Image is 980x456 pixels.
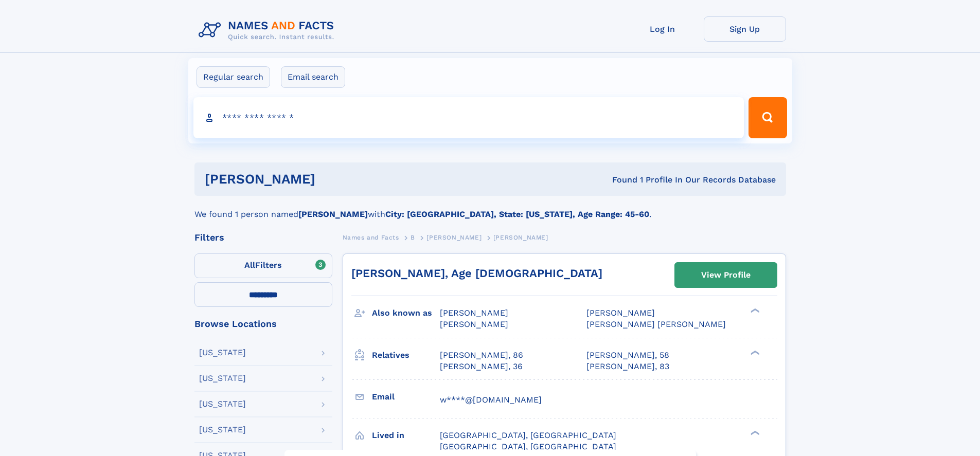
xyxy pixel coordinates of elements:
[440,430,616,440] span: [GEOGRAPHIC_DATA], [GEOGRAPHIC_DATA]
[586,319,726,329] span: [PERSON_NAME] [PERSON_NAME]
[586,350,669,361] a: [PERSON_NAME], 58
[464,174,776,186] div: Found 1 Profile In Our Records Database
[194,253,332,278] label: Filters
[194,319,332,329] div: Browse Locations
[426,231,482,244] a: [PERSON_NAME]
[372,427,440,444] h3: Lived in
[281,66,345,88] label: Email search
[372,388,440,406] h3: Email
[298,209,368,219] b: [PERSON_NAME]
[704,16,786,42] a: Sign Up
[197,66,270,88] label: Regular search
[194,16,343,44] img: Logo Names and Facts
[586,308,655,318] span: [PERSON_NAME]
[586,361,669,372] a: [PERSON_NAME], 83
[411,231,415,244] a: B
[440,308,508,318] span: [PERSON_NAME]
[621,16,704,42] a: Log In
[385,209,649,219] b: City: [GEOGRAPHIC_DATA], State: [US_STATE], Age Range: 45-60
[748,349,760,356] div: ❯
[675,263,777,287] a: View Profile
[748,307,760,314] div: ❯
[351,267,602,280] a: [PERSON_NAME], Age [DEMOGRAPHIC_DATA]
[193,97,744,138] input: search input
[372,346,440,364] h3: Relatives
[440,442,616,451] span: [GEOGRAPHIC_DATA], [GEOGRAPHIC_DATA]
[493,234,548,241] span: [PERSON_NAME]
[343,231,399,244] a: Names and Facts
[749,97,787,138] button: Search Button
[440,319,508,329] span: [PERSON_NAME]
[194,233,332,242] div: Filters
[440,361,523,372] a: [PERSON_NAME], 36
[411,234,415,241] span: B
[748,429,760,436] div: ❯
[440,350,523,361] a: [PERSON_NAME], 86
[205,173,464,186] h1: [PERSON_NAME]
[194,196,786,221] div: We found 1 person named with .
[244,260,255,270] span: All
[701,263,751,287] div: View Profile
[199,400,246,408] div: [US_STATE]
[426,234,482,241] span: [PERSON_NAME]
[199,374,246,382] div: [US_STATE]
[199,426,246,434] div: [US_STATE]
[372,304,440,322] h3: Also known as
[199,349,246,357] div: [US_STATE]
